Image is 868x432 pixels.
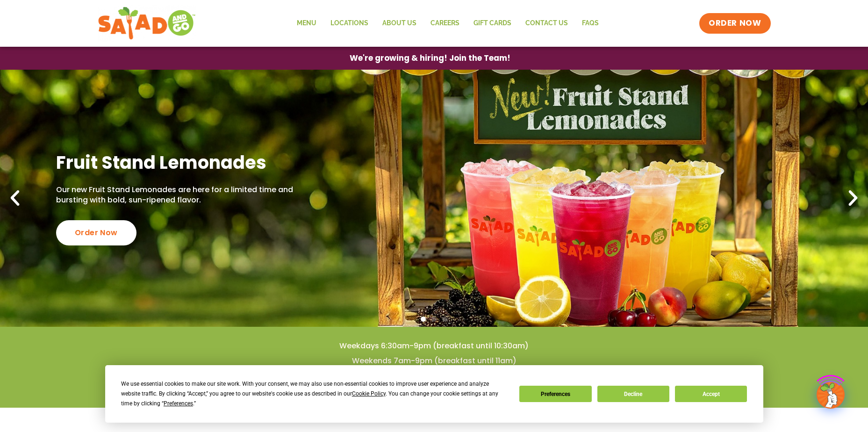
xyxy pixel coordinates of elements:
span: ORDER NOW [709,18,761,29]
button: Accept [675,386,747,402]
div: We use essential cookies to make our site work. With your consent, we may also use non-essential ... [121,379,508,409]
a: FAQs [575,13,606,34]
a: Careers [423,13,466,34]
a: Contact Us [518,13,575,34]
div: Next slide [843,188,863,209]
button: Decline [597,386,669,402]
a: GIFT CARDS [466,13,518,34]
span: Cookie Policy [352,390,386,397]
a: We're growing & hiring! Join the Team! [336,47,524,69]
a: Menu [290,13,323,34]
button: Preferences [519,386,591,402]
span: Go to slide 1 [421,317,426,322]
h4: Weekdays 6:30am-9pm (breakfast until 10:30am) [19,341,849,351]
div: Cookie Consent Prompt [105,365,763,423]
a: About Us [375,13,423,34]
a: Locations [323,13,375,34]
h4: Weekends 7am-9pm (breakfast until 11am) [19,356,849,366]
h2: Fruit Stand Lemonades [56,151,324,174]
span: Go to slide 3 [442,317,447,322]
div: Order Now [56,220,136,245]
p: Our new Fruit Stand Lemonades are here for a limited time and bursting with bold, sun-ripened fla... [56,185,324,206]
span: Go to slide 2 [431,317,437,322]
a: ORDER NOW [699,13,770,34]
div: Previous slide [5,188,25,209]
span: Preferences [164,400,193,407]
nav: Menu [290,13,606,34]
span: We're growing & hiring! Join the Team! [350,54,510,62]
img: new-SAG-logo-768×292 [98,5,196,42]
